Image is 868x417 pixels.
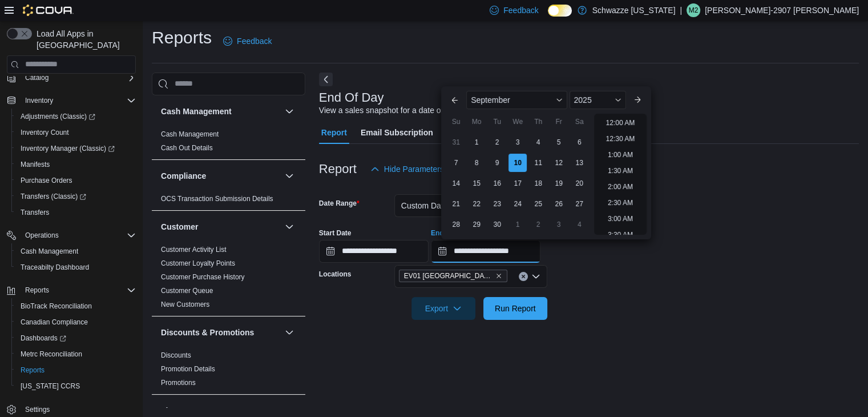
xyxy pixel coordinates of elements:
span: Purchase Orders [16,174,136,187]
div: day-31 [447,133,465,151]
a: Transfers [16,206,54,219]
span: EV01 [GEOGRAPHIC_DATA] [404,270,493,282]
button: Open list of options [531,272,540,281]
button: Transfers [11,205,140,220]
span: September [471,95,510,105]
button: Purchase Orders [11,173,140,189]
span: Settings [25,405,50,414]
span: Inventory [21,94,136,107]
span: Dashboards [21,334,66,343]
h3: Finance [161,405,191,416]
div: day-17 [508,174,527,193]
span: Metrc Reconciliation [16,347,136,361]
ul: Time [594,114,646,235]
input: Press the down key to open a popover containing a calendar. [319,240,429,263]
span: Canadian Compliance [21,318,88,327]
span: Customer Queue [161,286,213,295]
button: Manifests [11,157,140,173]
h1: Reports [152,26,212,49]
div: day-13 [570,154,588,172]
span: Transfers [21,208,49,217]
span: Catalog [25,73,49,82]
input: Dark Mode [548,5,572,17]
span: Washington CCRS [16,379,136,393]
div: day-4 [529,133,547,151]
div: Tu [488,113,506,131]
button: Catalog [21,71,53,85]
div: day-27 [570,195,588,213]
h3: Customer [161,221,198,232]
a: Inventory Count [16,126,74,139]
button: Compliance [282,169,296,183]
button: Inventory [21,94,58,107]
div: Customer [152,243,305,316]
span: Run Report [495,303,536,314]
span: Cash Out Details [161,143,213,153]
a: Feedback [219,30,276,53]
div: day-18 [529,174,547,193]
div: day-16 [488,174,506,193]
button: BioTrack Reconciliation [11,298,140,314]
div: Matthew-2907 Padilla [687,3,700,17]
span: Adjustments (Classic) [16,110,136,123]
button: Custom Date [394,194,547,217]
div: day-5 [550,133,568,151]
a: Customer Purchase History [161,273,245,281]
button: Customer [161,221,280,232]
a: Traceabilty Dashboard [16,260,94,274]
button: Reports [11,362,140,378]
span: Catalog [21,71,136,85]
span: Report [321,121,347,144]
a: Adjustments (Classic) [16,110,100,123]
span: Manifests [16,158,136,171]
div: Button. Open the month selector. September is currently selected. [466,91,567,109]
span: Hide Parameters [384,163,444,175]
span: New Customers [161,300,209,309]
a: Cash Out Details [161,144,213,152]
div: Fr [550,113,568,131]
div: View a sales snapshot for a date or date range. [319,105,486,117]
button: Clear input [519,272,528,281]
a: Transfers (Classic) [11,189,140,205]
a: Promotion Details [161,365,215,373]
li: 2:30 AM [603,196,637,210]
span: Inventory Manager (Classic) [16,142,136,155]
span: [US_STATE] CCRS [21,382,80,391]
span: Purchase Orders [21,176,72,185]
div: Sa [570,113,588,131]
span: Transfers (Classic) [21,192,86,201]
a: Promotions [161,379,196,387]
button: Cash Management [161,106,280,117]
a: OCS Transaction Submission Details [161,195,273,203]
div: day-20 [570,174,588,193]
span: Dark Mode [548,17,548,17]
button: Finance [161,405,280,416]
button: Previous Month [446,91,464,109]
span: Inventory [25,96,53,105]
div: day-6 [570,133,588,151]
div: day-4 [570,215,588,234]
div: day-7 [447,154,465,172]
h3: End Of Day [319,91,384,105]
span: M2 [689,3,699,17]
label: End Date [431,228,461,238]
div: day-23 [488,195,506,213]
span: Cash Management [161,130,219,139]
div: Cash Management [152,127,305,159]
button: Traceabilty Dashboard [11,259,140,275]
button: Export [411,297,475,320]
div: day-8 [467,154,486,172]
label: Date Range [319,199,360,208]
div: Mo [467,113,486,131]
li: 1:00 AM [603,148,637,162]
button: Inventory [2,93,140,109]
a: Transfers (Classic) [16,190,91,203]
span: Dashboards [16,331,136,345]
div: day-26 [550,195,568,213]
span: Operations [21,228,136,242]
div: day-21 [447,195,465,213]
span: Operations [25,231,59,240]
div: day-9 [488,154,506,172]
